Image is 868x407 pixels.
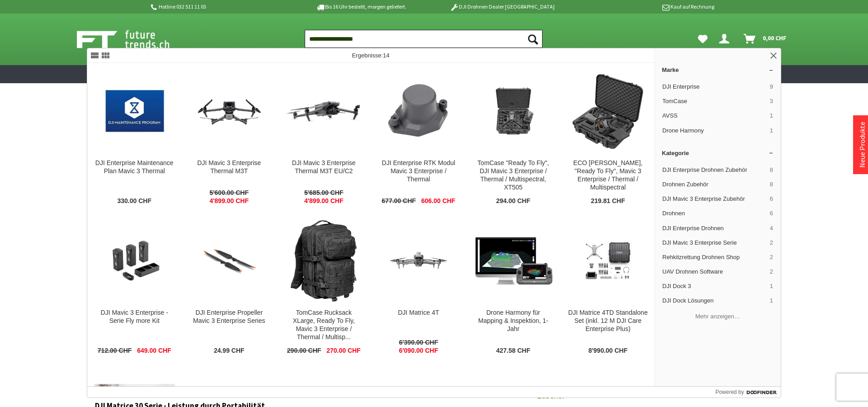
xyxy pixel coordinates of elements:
span: 4'899.00 CHF [304,197,344,205]
span: 14 [383,52,389,59]
a: Dein Konto [716,30,736,48]
img: Drone Harmony für Mapping & Inspektion, 1-Jahr [473,236,553,286]
span: 1 [770,297,773,305]
span: Drone Harmony [662,127,766,135]
a: DJI Mavic 3 Enterprise Thermal M3T EU/C2 DJI Mavic 3 Enterprise Thermal M3T EU/C2 5'685.00 CHF 4'... [277,63,371,213]
span: DJI Enterprise Drohnen [662,224,766,232]
a: Drone Harmony für Mapping & Inspektion, 1-Jahr Drone Harmony für Mapping & Inspektion, 1-Jahr 427... [466,213,561,362]
span: 5'685.00 CHF [304,189,344,197]
span: 219.81 CHF [591,197,625,205]
span: DJI Dock 3 [662,282,766,290]
div: DJI Enterprise Propeller Mavic 3 Enterprise Series [189,309,269,325]
span: 427.58 CHF [496,347,530,355]
span: 2 [770,253,773,261]
span: Ergebnisse: [352,52,389,59]
span: DJI Mavic 3 Enterprise Zubehör [662,195,766,203]
a: Kategorie [655,146,781,160]
span: 294.00 CHF [496,197,530,205]
span: 8'990.00 CHF [588,347,627,355]
img: DJI Matrice 4TD Standalone Set (inkl. 12 M DJI Care Enterprise Plus) [568,232,648,289]
img: DJI Enterprise RTK Modul Mavic 3 Enterprise / Thermal [379,81,459,141]
span: 3 [770,97,773,105]
div: DJI Matrice 4T [379,309,459,317]
div: DJI Mavic 3 Enterprise Thermal M3T [189,159,269,175]
span: 8 [770,180,773,189]
a: DJI Matrice 4T DJI Matrice 4T 6'390.00 CHF 6'090.00 CHF [372,213,466,362]
img: DJI Mavic 3 Enterprise Thermal M3T EU/C2 [284,86,364,137]
p: DJI Drohnen Dealer [GEOGRAPHIC_DATA] [432,1,573,12]
a: Meine Favoriten [693,30,712,48]
span: TomCase [662,97,766,105]
span: 1 [770,112,773,120]
span: Drohnen Zubehör [662,180,766,189]
span: 270.00 CHF [326,347,360,355]
span: 6'390.00 CHF [399,339,438,347]
div: DJI Enterprise RTK Modul Mavic 3 Enterprise / Thermal [379,159,459,184]
p: Kauf auf Rechnung [573,1,714,12]
img: ECO Schutzkoffer, "Ready To Fly", Mavic 3 Enterprise / Thermal / Multispectral [568,71,648,151]
span: DJI Enterprise [662,83,766,91]
div: Drone Harmony für Mapping & Inspektion, 1-Jahr [473,309,553,333]
button: Mehr anzeigen… [658,309,777,324]
span: UAV Drohnen Software [662,268,766,276]
span: 1 [770,282,773,290]
img: DJI Matrice 4T [379,238,459,283]
a: DJI Enterprise Maintenance Plan Mavic 3 Thermal DJI Enterprise Maintenance Plan Mavic 3 Thermal 3... [87,63,182,213]
a: Warenkorb [740,30,791,48]
a: TomCase Rucksack XLarge, Ready To Fly, Mavic 3 Enterprise / Thermal / Multisp... TomCase Rucksack... [277,213,371,362]
span: 5'600.00 CHF [209,189,249,197]
img: TomCase "Ready To Fly", DJI Mavic 3 Enterprise / Thermal / Multispectral, XT505 [473,85,553,138]
span: DJI Mavic 3 Enterprise Serie [662,239,766,247]
p: Bis 16 Uhr bestellt, morgen geliefert. [290,1,431,12]
div: DJI Mavic 3 Enterprise - Serie Fly more Kit [94,309,175,325]
img: DJI Mavic 3 Enterprise - Serie Fly more Kit [94,231,175,291]
span: 330.00 CHF [118,197,151,205]
span: 649.00 CHF [137,347,171,355]
span: 1 [770,127,773,135]
span: DJI Dock Lösungen [662,297,766,305]
div: DJI Enterprise Maintenance Plan Mavic 3 Thermal [94,159,175,175]
div: DJI Mavic 3 Enterprise Thermal M3T EU/C2 [284,159,364,175]
span: 677.00 CHF [382,197,415,205]
span: 6 [770,195,773,203]
span: 24.99 CHF [214,347,245,355]
span: 4'899.00 CHF [209,197,249,205]
span: AVSS [662,112,766,120]
span: Rehkitzrettung Drohnen Shop [662,253,766,261]
a: DJI Mavic 3 Enterprise Thermal M3T DJI Mavic 3 Enterprise Thermal M3T 5'600.00 CHF 4'899.00 CHF [182,63,277,213]
a: Neue Produkte [858,122,867,168]
span: 9 [770,83,773,91]
img: DJI Mavic 3 Enterprise Thermal M3T [189,89,269,133]
div: TomCase Rucksack XLarge, Ready To Fly, Mavic 3 Enterprise / Thermal / Multisp... [284,309,364,341]
img: Shop Futuretrends - zur Startseite wechseln [77,28,189,51]
span: 712.00 CHF [98,347,132,355]
img: DJI Enterprise Propeller Mavic 3 Enterprise Series [189,231,269,291]
span: 290.00 CHF [287,347,321,355]
a: ECO Schutzkoffer, "Ready To Fly", Mavic 3 Enterprise / Thermal / Multispectral ECO [PERSON_NAME],... [561,63,656,213]
span: 2 [770,239,773,247]
span: Drohnen [662,209,766,218]
span: 8 [770,166,773,174]
a: DJI Enterprise Propeller Mavic 3 Enterprise Series DJI Enterprise Propeller Mavic 3 Enterprise Se... [182,213,277,362]
a: Powered by [715,387,781,398]
span: 2 [770,268,773,276]
span: 4 [770,224,773,232]
div: TomCase "Ready To Fly", DJI Mavic 3 Enterprise / Thermal / Multispectral, XT505 [473,159,553,192]
div: ECO [PERSON_NAME], "Ready To Fly", Mavic 3 Enterprise / Thermal / Multispectral [568,159,648,192]
img: TomCase Rucksack XLarge, Ready To Fly, Mavic 3 Enterprise / Thermal / Multisp... [291,220,357,302]
p: Hotline 032 511 11 03 [149,1,290,12]
span: 606.00 CHF [421,197,455,205]
a: DJI Matrice 4TD Standalone Set (inkl. 12 M DJI Care Enterprise Plus) DJI Matrice 4TD Standalone S... [561,213,656,362]
button: Suchen [524,30,542,48]
span: 6'090.00 CHF [399,347,438,355]
img: DJI Enterprise Maintenance Plan Mavic 3 Thermal [94,81,175,141]
a: DJI Mavic 3 Enterprise - Serie Fly more Kit DJI Mavic 3 Enterprise - Serie Fly more Kit 712.00 CH... [87,213,182,362]
span: DJI Enterprise Drohnen Zubehör [662,166,766,174]
a: Marke [655,63,781,77]
a: DJI Enterprise RTK Modul Mavic 3 Enterprise / Thermal DJI Enterprise RTK Modul Mavic 3 Enterprise... [372,63,466,213]
div: DJI Matrice 4TD Standalone Set (inkl. 12 M DJI Care Enterprise Plus) [568,309,648,333]
span: 6 [770,209,773,218]
input: Produkt, Marke, Kategorie, EAN, Artikelnummer… [305,30,542,48]
a: TomCase "Ready To Fly", DJI Mavic 3 Enterprise / Thermal / Multispectral, XT505 TomCase "Ready To... [466,63,561,213]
